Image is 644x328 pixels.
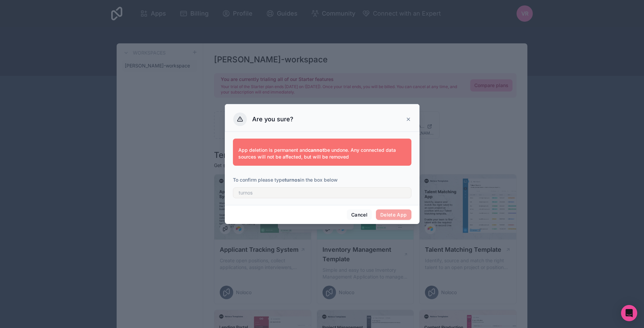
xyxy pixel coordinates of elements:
h3: Are you sure? [252,115,293,123]
button: Cancel [347,209,372,220]
input: turnos [233,187,411,198]
div: Open Intercom Messenger [621,305,637,321]
p: App deletion is permanent and be undone. Any connected data sources will not be affected, but wil... [238,147,406,160]
strong: cannot [308,147,324,153]
p: To confirm please type in the box below [233,177,411,183]
strong: turnos [285,177,300,183]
